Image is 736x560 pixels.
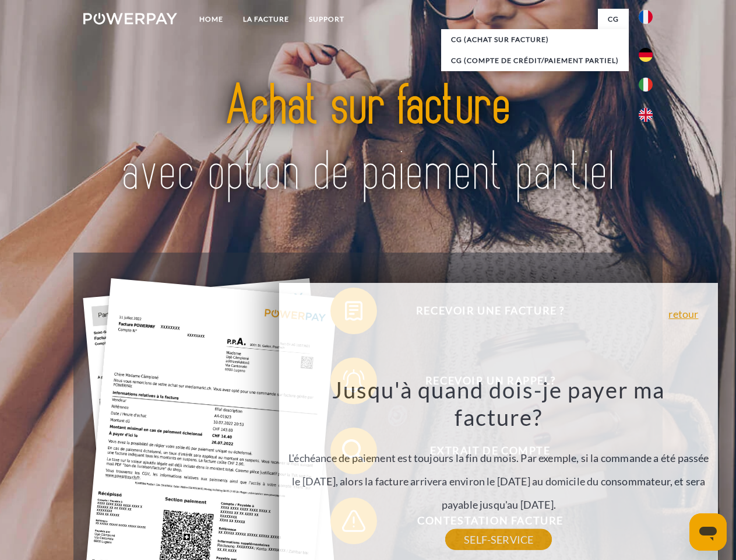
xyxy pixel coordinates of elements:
[639,48,653,62] img: de
[668,309,698,319] a: retour
[299,9,354,30] a: Support
[233,9,299,30] a: LA FACTURE
[639,78,653,92] img: it
[689,513,727,551] iframe: Bouton de lancement de la fenêtre de messagerie
[639,108,653,122] img: en
[286,376,712,432] h3: Jusqu'à quand dois-je payer ma facture?
[441,29,629,50] a: CG (achat sur facture)
[286,376,712,540] div: L'échéance de paiement est toujours la fin du mois. Par exemple, si la commande a été passée le [...
[83,13,177,24] img: logo-powerpay-white.svg
[445,529,552,550] a: SELF-SERVICE
[441,50,629,71] a: CG (Compte de crédit/paiement partiel)
[639,10,653,24] img: fr
[189,9,233,30] a: Home
[111,56,625,223] img: title-powerpay_fr.svg
[598,9,629,30] a: CG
